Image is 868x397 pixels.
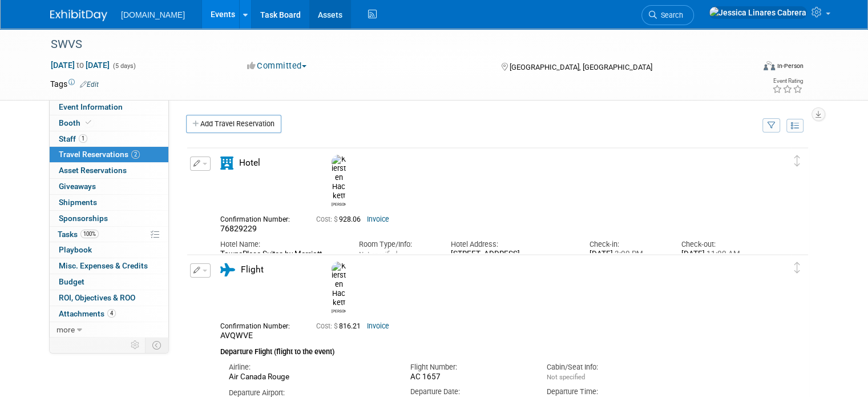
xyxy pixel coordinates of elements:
[777,62,804,70] div: In-Person
[59,309,116,318] span: Attachments
[59,182,96,191] span: Giveaways
[768,122,776,130] i: Filter by Traveler
[50,258,168,274] a: Misc. Expenses & Credits
[451,239,572,250] div: Hotel Address:
[80,230,99,238] span: 100%
[121,10,185,19] span: [DOMAIN_NAME]
[220,331,253,340] span: AVQWVE
[316,322,365,330] span: 816.21
[107,309,116,318] span: 4
[220,239,341,250] div: Hotel Name:
[709,6,807,19] img: Jessica Linares Cabrera
[332,155,346,200] img: Kiersten Hackett
[50,179,168,194] a: Giveaways
[80,81,99,89] a: Edit
[126,338,146,352] td: Personalize Event Tab Strip
[641,5,694,25] a: Search
[50,131,168,147] a: Staff1
[451,250,572,278] div: [STREET_ADDRESS][PERSON_NAME][US_STATE] Telefone [PHONE_NUMBER]
[59,134,87,143] span: Staff
[59,293,135,302] span: ROI, Objectives & ROO
[50,227,168,242] a: Tasks100%
[772,78,803,84] div: Event Rating
[56,325,75,334] span: more
[50,99,168,115] a: Event Information
[329,262,349,314] div: Kiersten Hackett
[332,200,346,207] div: Kiersten Hackett
[613,250,643,258] span: 3:00 PM
[220,212,299,224] div: Confirmation Number:
[220,319,299,331] div: Confirmation Number:
[657,11,683,19] span: Search
[59,214,108,223] span: Sponsorships
[316,322,339,330] span: Cost: $
[241,264,264,275] span: Flight
[705,250,740,258] span: 11:00 AM
[59,102,123,111] span: Event Information
[410,372,530,382] div: AC 1657
[59,150,140,159] span: Travel Reservations
[794,262,800,274] i: Click and drag to move item
[220,340,757,358] div: Departure Flight (flight to the event)
[547,362,666,372] div: Cabin/Seat Info:
[243,60,311,72] button: Committed
[367,215,389,223] a: Invoice
[47,34,740,55] div: SWVS
[329,155,349,207] div: Kiersten Hackett
[220,224,257,233] span: 76829229
[410,362,530,372] div: Flight Number:
[59,198,97,207] span: Shipments
[50,163,168,178] a: Asset Reservations
[50,115,168,131] a: Booth
[410,387,530,397] div: Departure Date:
[547,373,585,381] span: Not specified
[50,78,99,90] td: Tags
[220,157,233,170] i: Hotel
[50,274,168,290] a: Budget
[220,263,235,276] i: Flight
[764,61,775,70] img: Format-Inperson.png
[50,10,107,21] img: ExhibitDay
[367,322,389,330] a: Invoice
[59,261,148,270] span: Misc. Expenses & Credits
[50,211,168,226] a: Sponsorships
[146,338,169,352] td: Toggle Event Tabs
[50,306,168,322] a: Attachments4
[59,277,84,286] span: Budget
[50,322,168,338] a: more
[332,262,346,307] img: Kiersten Hackett
[692,59,804,77] div: Event Format
[50,242,168,258] a: Playbook
[186,115,281,133] a: Add Travel Reservation
[316,215,339,223] span: Cost: $
[358,239,434,250] div: Room Type/Info:
[59,245,92,254] span: Playbook
[681,250,757,259] div: [DATE]
[50,195,168,210] a: Shipments
[547,387,666,397] div: Departure Time:
[510,63,652,71] span: [GEOGRAPHIC_DATA], [GEOGRAPHIC_DATA]
[59,166,127,175] span: Asset Reservations
[229,372,393,382] div: Air Canada Rouge
[229,362,393,372] div: Airline:
[131,150,140,159] span: 2
[59,118,94,127] span: Booth
[50,290,168,306] a: ROI, Objectives & ROO
[590,239,665,250] div: Check-in:
[50,60,110,70] span: [DATE] [DATE]
[50,147,168,162] a: Travel Reservations2
[332,307,346,314] div: Kiersten Hackett
[239,158,260,168] span: Hotel
[220,250,341,269] div: TownePlace Suites by Marriott [GEOGRAPHIC_DATA]
[58,230,99,239] span: Tasks
[75,61,86,70] span: to
[358,250,397,258] span: Not specified
[316,215,365,223] span: 928.06
[590,250,665,259] div: [DATE]
[112,62,136,70] span: (5 days)
[681,239,757,250] div: Check-out:
[794,155,800,167] i: Click and drag to move item
[86,119,91,126] i: Booth reservation complete
[79,134,87,143] span: 1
